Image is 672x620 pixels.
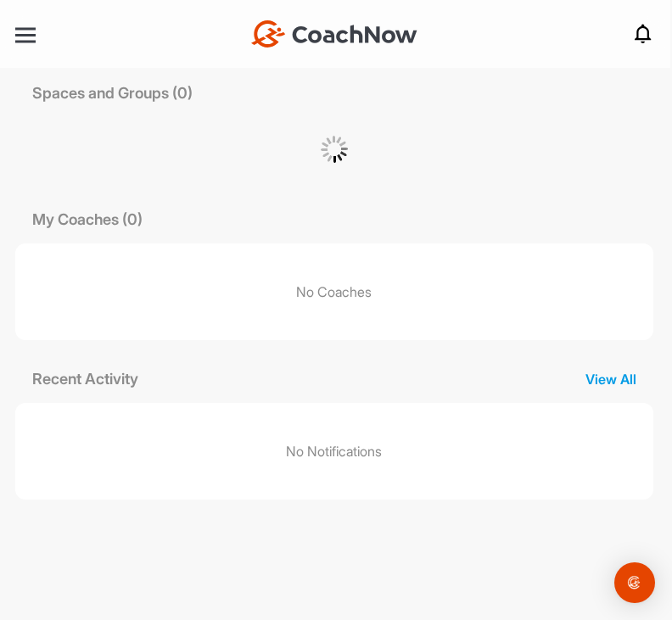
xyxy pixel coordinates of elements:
img: CoachNow [251,20,417,47]
p: Recent Activity [15,367,155,390]
p: No Coaches [15,243,653,340]
p: Spaces and Groups (0) [15,81,210,104]
img: G6gVgL6ErOh57ABN0eRmCEwV0I4iEi4d8EwaPGI0tHgoAbU4EAHFLEQAh+QQFCgALACwIAA4AGAASAAAEbHDJSesaOCdk+8xg... [321,136,348,163]
p: No Notifications [286,441,382,461]
p: My Coaches (0) [15,208,160,231]
p: View All [568,369,653,389]
div: Open Intercom Messenger [614,562,655,603]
